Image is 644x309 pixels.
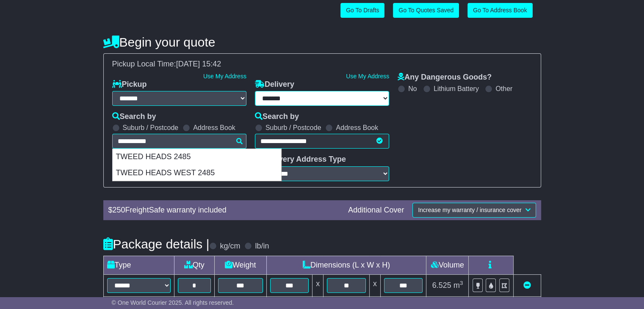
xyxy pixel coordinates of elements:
td: Qty [174,256,214,274]
span: Increase my warranty / insurance cover [418,207,521,213]
sup: 3 [460,280,463,286]
label: kg/cm [220,242,240,251]
label: Address Book [193,124,235,132]
span: [DATE] 15:42 [176,60,221,68]
td: Dimensions (L x W x H) [266,256,426,274]
div: Additional Cover [344,206,408,215]
label: Other [495,85,512,93]
label: Any Dangerous Goods? [398,73,492,82]
span: © One World Courier 2025. All rights reserved. [112,299,234,306]
label: No [408,85,417,93]
span: 250 [113,206,125,214]
label: Suburb / Postcode [123,124,179,132]
label: Pickup [112,80,147,89]
label: lb/in [255,242,269,251]
a: Use My Address [346,73,389,80]
a: Remove this item [523,281,531,290]
label: Lithium Battery [434,85,479,93]
td: x [369,274,380,296]
span: 6.525 [432,281,451,290]
h4: Package details | [103,237,210,251]
div: TWEED HEADS 2485 [113,149,281,165]
div: Pickup Local Time: [108,60,536,69]
td: Volume [426,256,469,274]
a: Go To Address Book [467,3,532,18]
label: Search by [112,112,156,121]
a: Use My Address [203,73,246,80]
div: $ FreightSafe warranty included [104,206,344,215]
label: Delivery Address Type [255,155,346,164]
div: TWEED HEADS WEST 2485 [113,165,281,181]
td: x [312,274,323,296]
label: Delivery [255,80,294,89]
button: Increase my warranty / insurance cover [412,203,536,218]
td: Type [103,256,174,274]
h4: Begin your quote [103,35,541,49]
a: Go To Drafts [340,3,384,18]
a: Go To Quotes Saved [393,3,459,18]
label: Address Book [336,124,378,132]
td: Weight [214,256,266,274]
label: Search by [255,112,299,121]
span: m [453,281,463,290]
label: Suburb / Postcode [265,124,321,132]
